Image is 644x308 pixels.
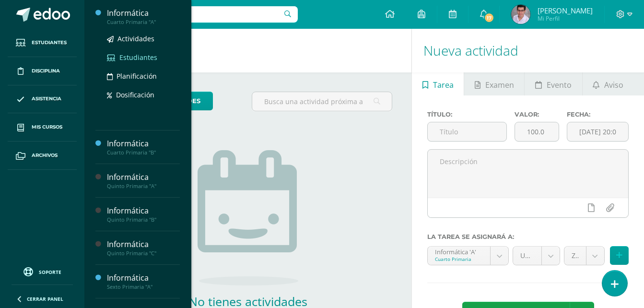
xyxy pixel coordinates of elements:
[12,265,73,278] a: Soporte
[119,53,157,62] span: Estudiantes
[520,247,534,265] span: Unidad 4
[107,33,180,44] a: Actividades
[32,67,60,75] span: Disciplina
[604,73,623,96] span: Aviso
[583,72,634,95] a: Aviso
[525,72,582,95] a: Evento
[96,29,400,72] h1: Actividades
[117,71,157,81] span: Planificación
[107,239,180,250] div: Informática
[32,95,61,103] span: Asistencia
[116,90,154,99] span: Dosificación
[485,73,514,96] span: Examen
[107,216,180,223] div: Quinto Primaria "B"
[564,247,604,265] a: Zona (100.0%)
[423,29,632,72] h1: Nueva actividad
[107,138,180,156] a: InformáticaCuarto Primaria "B"
[428,122,506,141] input: Título
[8,29,77,57] a: Estudiantes
[39,269,61,275] span: Soporte
[107,172,180,183] div: Informática
[107,172,180,190] a: InformáticaQuinto Primaria "A"
[27,296,63,302] span: Cerrar panel
[107,89,180,100] a: Dosificación
[107,8,180,25] a: InformáticaCuarto Primaria "A"
[107,205,180,216] div: Informática
[107,19,180,25] div: Cuarto Primaria "A"
[107,71,180,82] a: Planificación
[464,72,524,95] a: Examen
[435,247,483,256] div: Informática 'A'
[32,39,67,47] span: Estudiantes
[433,73,454,96] span: Tarea
[8,113,77,142] a: Mis cursos
[107,205,180,223] a: InformáticaQuinto Primaria "B"
[538,14,593,23] span: Mi Perfil
[107,183,180,190] div: Quinto Primaria "A"
[412,72,464,95] a: Tarea
[117,34,154,43] span: Actividades
[8,142,77,170] a: Archivos
[515,122,559,141] input: Puntos máximos
[107,8,180,19] div: Informática
[198,150,298,285] img: no_activities.png
[107,138,180,149] div: Informática
[435,256,483,262] div: Cuarto Primaria
[538,6,593,15] span: [PERSON_NAME]
[513,247,560,265] a: Unidad 4
[252,92,392,111] input: Busca una actividad próxima aquí...
[107,149,180,156] div: Cuarto Primaria "B"
[107,250,180,257] div: Quinto Primaria "C"
[107,239,180,257] a: InformáticaQuinto Primaria "C"
[32,123,62,131] span: Mis cursos
[572,247,579,265] span: Zona (100.0%)
[511,5,530,24] img: fa2f4b38bf702924aa7a159777c1e075.png
[428,247,508,265] a: Informática 'A'Cuarto Primaria
[8,57,77,85] a: Disciplina
[32,152,58,159] span: Archivos
[91,6,298,23] input: Busca un usuario...
[515,111,559,118] label: Valor:
[567,122,628,141] input: Fecha de entrega
[427,233,629,240] label: La tarea se asignará a:
[427,111,507,118] label: Título:
[567,111,629,118] label: Fecha:
[8,85,77,114] a: Asistencia
[484,12,494,23] span: 17
[547,73,572,96] span: Evento
[107,52,180,63] a: Estudiantes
